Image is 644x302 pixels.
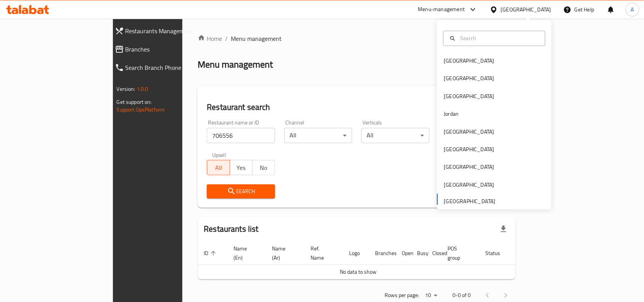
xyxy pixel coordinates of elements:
[252,160,275,175] button: No
[272,244,295,262] span: Name (Ar)
[444,181,494,189] div: [GEOGRAPHIC_DATA]
[213,187,269,196] span: Search
[126,63,214,72] span: Search Branch Phone
[501,5,551,14] div: [GEOGRAPHIC_DATA]
[207,102,507,113] h2: Restaurant search
[361,128,430,143] div: All
[126,26,214,36] span: Restaurants Management
[385,291,419,300] p: Rows per page:
[418,5,465,14] div: Menu-management
[631,5,634,14] span: A
[210,162,227,173] span: All
[340,267,377,277] span: No data to show
[204,249,218,258] span: ID
[457,34,541,42] input: Search
[494,220,513,238] div: Export file
[444,128,494,136] div: [GEOGRAPHIC_DATA]
[448,244,470,262] span: POS group
[230,160,253,175] button: Yes
[231,34,282,43] span: Menu management
[452,291,471,300] p: 0-0 of 0
[117,84,135,94] span: Version:
[444,92,494,100] div: [GEOGRAPHIC_DATA]
[207,160,230,175] button: All
[444,145,494,154] div: [GEOGRAPHIC_DATA]
[444,74,494,83] div: [GEOGRAPHIC_DATA]
[444,57,494,65] div: [GEOGRAPHIC_DATA]
[207,184,275,199] button: Search
[422,290,440,301] div: Rows per page:
[343,242,369,265] th: Logo
[426,242,441,265] th: Closed
[109,40,221,58] a: Branches
[198,58,273,71] h2: Menu management
[207,128,275,143] input: Search for restaurant name or ID..
[284,128,353,143] div: All
[212,152,226,158] label: Upsell
[233,162,250,173] span: Yes
[117,97,152,107] span: Get support on:
[256,162,272,173] span: No
[396,242,411,265] th: Open
[117,105,165,115] a: Support.OpsPlatform
[225,34,228,43] li: /
[109,22,221,40] a: Restaurants Management
[126,45,214,54] span: Branches
[444,110,459,118] div: Jordan
[485,249,510,258] span: Status
[369,242,396,265] th: Branches
[198,242,546,279] table: enhanced table
[198,34,516,43] nav: breadcrumb
[411,242,426,265] th: Busy
[137,84,148,94] span: 1.0.0
[233,244,257,262] span: Name (En)
[444,163,494,171] div: [GEOGRAPHIC_DATA]
[311,244,334,262] span: Ref. Name
[109,58,221,77] a: Search Branch Phone
[204,223,258,235] h2: Restaurants list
